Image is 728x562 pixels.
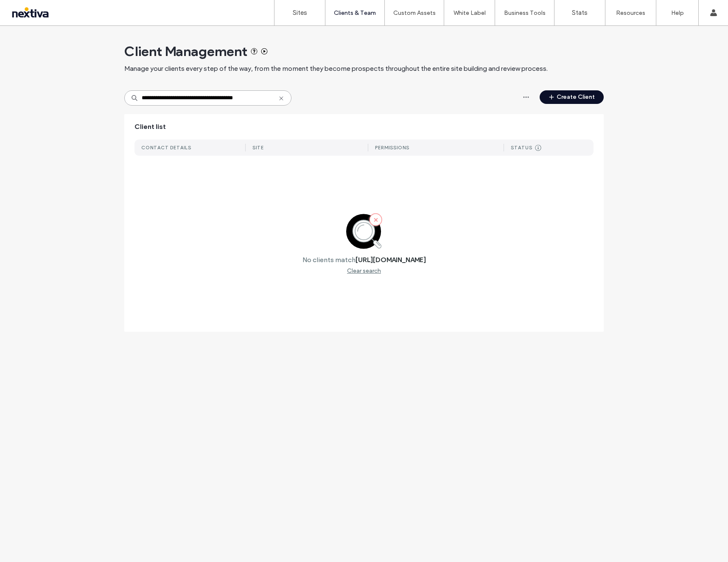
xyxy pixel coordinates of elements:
div: SITE [252,145,264,151]
span: Manage your clients every step of the way, from the moment they become prospects throughout the e... [124,64,548,73]
label: Help [671,9,684,17]
label: [URL][DOMAIN_NAME] [356,256,426,264]
span: Help [19,6,36,14]
label: Sites [293,9,307,17]
div: STATUS [511,145,532,151]
label: Resources [616,9,645,17]
span: Client Management [124,43,247,60]
label: Business Tools [504,9,546,17]
label: Custom Assets [393,9,436,17]
div: PERMISSIONS [375,145,409,151]
span: Client list [134,122,166,131]
button: Create Client [540,90,604,104]
label: White Label [454,9,486,17]
label: Clients & Team [334,9,376,17]
div: CONTACT DETAILS [141,145,191,151]
label: No clients match [302,256,356,264]
label: Stats [572,9,588,17]
div: Clear search [347,267,381,274]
